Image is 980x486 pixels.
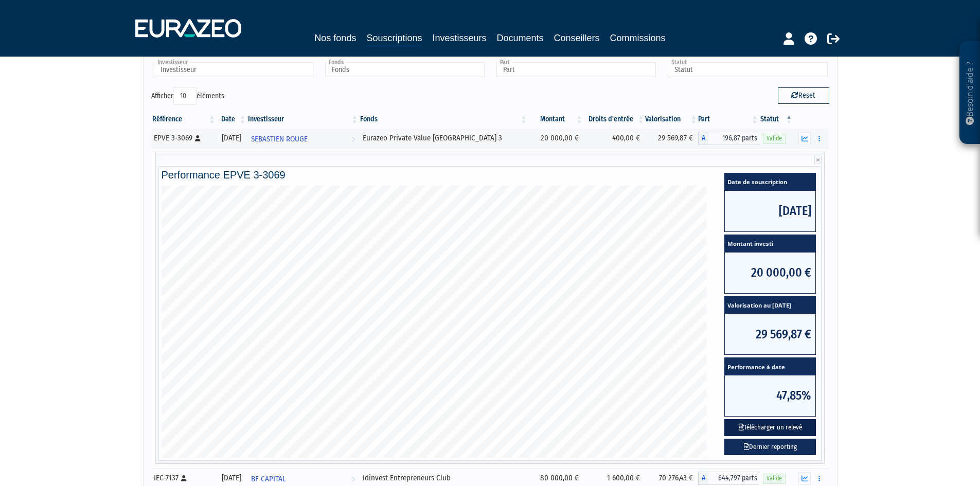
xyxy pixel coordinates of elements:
[645,111,698,128] th: Valorisation: activer pour trier la colonne par ordre croissant
[314,31,356,45] a: Nos fonds
[708,132,759,145] span: 196,87 parts
[763,134,786,143] span: Valide
[763,474,786,483] span: Valide
[173,87,197,105] select: Afficheréléments
[725,253,815,293] span: 20 000,00 €
[216,111,247,128] th: Date: activer pour trier la colonne par ordre croissant
[698,132,708,145] span: A
[725,314,815,354] span: 29 569,87 €
[759,111,794,128] th: Statut : activer pour trier la colonne par ordre d&eacute;croissant
[359,111,528,128] th: Fonds: activer pour trier la colonne par ordre croissant
[725,297,815,314] span: Valorisation au [DATE]
[363,473,524,483] div: Idinvest Entrepreneurs Club
[698,472,759,485] div: A - Idinvest Entrepreneurs Club
[220,133,243,143] div: [DATE]
[363,133,524,143] div: Eurazeo Private Value [GEOGRAPHIC_DATA] 3
[151,87,224,105] label: Afficher éléments
[162,169,819,181] h4: Performance EPVE 3-3069
[584,111,646,128] th: Droits d'entrée: activer pour trier la colonne par ordre croissant
[247,128,359,149] a: SEBASTIEN ROUGE
[964,47,976,139] p: Besoin d'aide ?
[724,419,816,436] button: Télécharger un relevé
[154,133,213,143] div: EPVE 3-3069
[528,128,583,149] td: 20 000,00 €
[725,358,815,375] span: Performance à date
[366,31,422,47] a: Souscriptions
[195,135,201,141] i: [Français] Personne physique
[725,235,815,253] span: Montant investi
[497,31,544,45] a: Documents
[778,87,829,104] button: Reset
[251,130,308,149] span: SEBASTIEN ROUGE
[698,472,708,485] span: A
[181,475,187,481] i: [Français] Personne physique
[708,472,759,485] span: 644,797 parts
[645,128,698,149] td: 29 569,87 €
[247,111,359,128] th: Investisseur: activer pour trier la colonne par ordre croissant
[725,375,815,416] span: 47,85%
[135,19,241,38] img: 1732889491-logotype_eurazeo_blanc_rvb.png
[610,31,666,45] a: Commissions
[554,31,600,45] a: Conseillers
[584,128,646,149] td: 400,00 €
[351,130,355,149] i: Voir l'investisseur
[432,31,486,45] a: Investisseurs
[698,111,759,128] th: Part: activer pour trier la colonne par ordre croissant
[724,439,816,456] a: Dernier reporting
[528,111,583,128] th: Montant: activer pour trier la colonne par ordre croissant
[725,173,815,191] span: Date de souscription
[220,473,243,483] div: [DATE]
[151,111,217,128] th: Référence : activer pour trier la colonne par ordre croissant
[154,473,213,483] div: IEC-7137
[725,191,815,231] span: [DATE]
[698,132,759,145] div: A - Eurazeo Private Value Europe 3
